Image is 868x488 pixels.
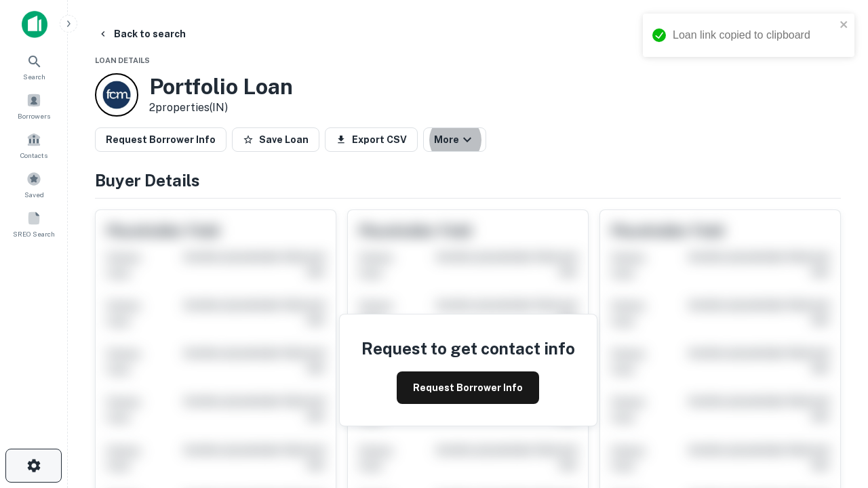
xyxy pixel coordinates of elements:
[423,127,486,152] button: More
[13,228,55,239] span: SREO Search
[4,48,64,85] a: Search
[4,87,64,124] a: Borrowers
[95,127,226,152] button: Request Borrower Info
[232,127,319,152] button: Save Loan
[149,100,293,116] p: 2 properties (IN)
[20,150,47,161] span: Contacts
[95,168,841,192] h4: Buyer Details
[24,189,44,200] span: Saved
[4,205,64,242] a: SREO Search
[22,11,47,38] img: capitalize-icon.png
[397,371,539,404] button: Request Borrower Info
[4,166,64,203] a: Saved
[18,110,50,121] span: Borrowers
[361,336,575,361] h4: Request to get contact info
[95,56,150,64] span: Loan Details
[800,336,868,401] iframe: Chat Widget
[23,71,45,82] span: Search
[149,74,293,100] h3: Portfolio Loan
[325,127,418,152] button: Export CSV
[673,27,835,43] div: Loan link copied to clipboard
[4,127,64,163] a: Contacts
[92,22,191,46] button: Back to search
[840,19,849,32] button: close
